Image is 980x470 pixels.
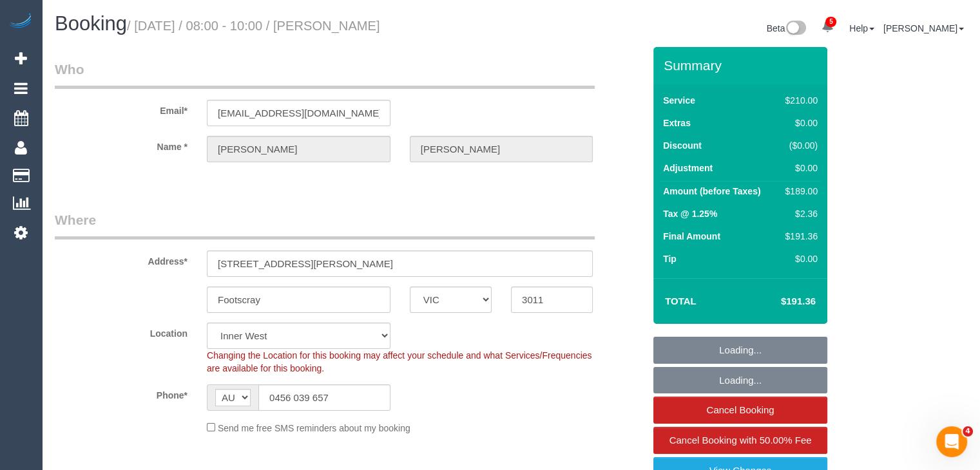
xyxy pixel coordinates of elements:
legend: Who [55,60,595,89]
div: ($0.00) [780,139,818,152]
h4: $191.36 [742,296,816,307]
input: Post Code* [511,287,593,313]
span: Cancel Booking with 50.00% Fee [669,435,812,446]
a: 5 [815,13,840,41]
a: Beta [767,23,807,33]
a: [PERSON_NAME] [883,23,964,33]
label: Phone* [45,384,197,402]
img: New interface [785,21,806,37]
iframe: Intercom live chat [936,426,967,457]
div: $0.00 [780,162,818,174]
div: $2.36 [780,207,818,220]
label: Amount (before Taxes) [663,185,760,198]
input: Email* [207,100,390,126]
input: Suburb* [207,287,390,313]
small: / [DATE] / 08:00 - 10:00 / [PERSON_NAME] [127,19,380,33]
img: Automaid Logo [8,13,34,31]
label: Address* [45,250,197,268]
a: Cancel Booking with 50.00% Fee [653,427,827,454]
label: Email* [45,100,197,117]
a: Help [849,23,874,33]
label: Location [45,323,197,340]
span: Send me free SMS reminders about my booking [218,423,410,433]
h3: Summary [664,58,821,73]
label: Adjustment [663,162,713,174]
label: Tip [663,252,677,265]
span: Changing the Location for this booking may affect your schedule and what Services/Frequencies are... [207,350,591,373]
span: Booking [55,12,127,35]
label: Name * [45,136,197,153]
strong: Total [665,296,697,306]
input: Last Name* [410,136,593,162]
label: Discount [663,139,702,152]
div: $191.36 [780,230,818,243]
label: Extras [663,117,691,129]
label: Tax @ 1.25% [663,207,717,220]
label: Service [663,94,695,107]
a: Cancel Booking [653,397,827,424]
span: 4 [963,426,973,437]
div: $0.00 [780,117,818,129]
span: 5 [825,17,836,27]
legend: Where [55,211,595,240]
label: Final Amount [663,230,720,243]
div: $189.00 [780,185,818,198]
div: $210.00 [780,94,818,107]
div: $0.00 [780,252,818,265]
input: Phone* [258,384,390,411]
input: First Name* [207,136,390,162]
